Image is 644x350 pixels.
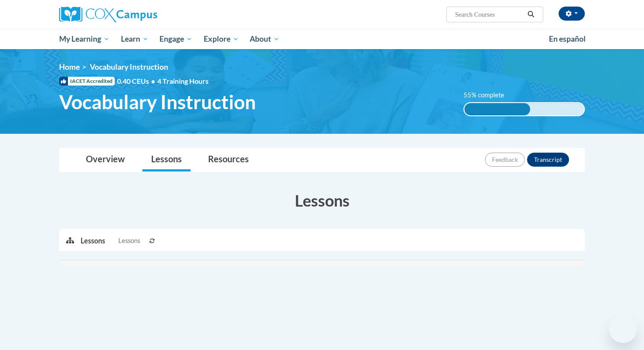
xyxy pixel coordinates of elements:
a: About [244,29,286,49]
a: Explore [198,29,244,49]
a: Engage [154,29,198,49]
img: Cox Campus [59,7,157,22]
div: Main menu [46,29,598,49]
a: En español [543,30,591,48]
span: Learn [121,34,149,44]
label: 55% complete [464,90,514,100]
span: About [250,34,280,44]
button: Feedback [485,153,525,167]
a: Resources [199,148,258,171]
a: Learn [115,29,154,49]
span: • [151,77,155,85]
button: Search [524,9,538,20]
span: 0.40 CEUs [117,76,157,86]
p: Lessons [81,236,105,246]
div: 55% complete [464,103,530,115]
span: Vocabulary Instruction [59,90,256,114]
a: Cox Campus [59,7,226,22]
h3: Lessons [59,189,585,211]
a: Lessons [142,148,191,171]
span: En español [549,34,586,43]
span: Vocabulary Instruction [90,62,168,71]
span: IACET Accredited [59,77,115,86]
button: Account Settings [559,7,585,21]
iframe: Button to launch messaging window [609,315,637,343]
button: Transcript [527,153,569,167]
span: Lessons [118,236,140,246]
a: Overview [77,148,134,171]
span: 4 Training Hours [157,77,209,85]
span: Explore [204,34,239,44]
input: Search Courses [454,9,524,20]
span: My Learning [59,34,110,44]
a: My Learning [53,29,115,49]
a: Home [59,62,80,71]
span: Engage [159,34,192,44]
